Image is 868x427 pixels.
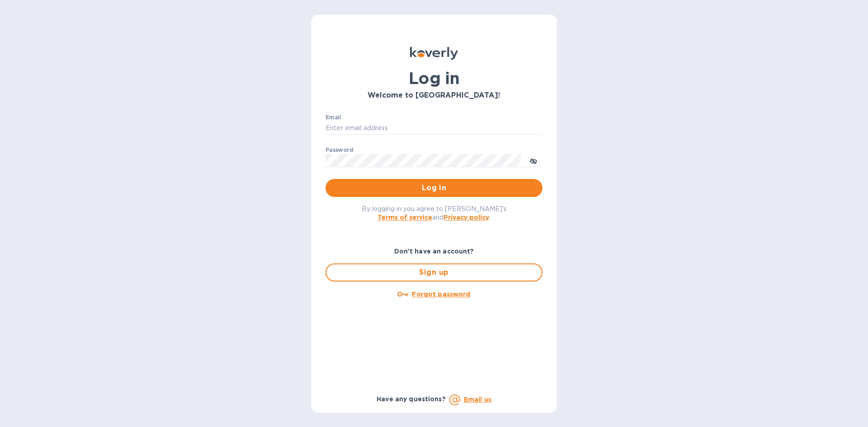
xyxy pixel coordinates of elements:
[325,179,542,197] button: Log in
[410,47,458,60] img: Koverly
[325,91,542,100] h3: Welcome to [GEOGRAPHIC_DATA]!
[325,147,353,153] label: Password
[362,205,507,221] span: By logging in you agree to [PERSON_NAME]'s and .
[325,122,542,135] input: Enter email address
[333,183,535,193] span: Log in
[464,396,491,403] a: Email us
[394,248,474,255] b: Don't have an account?
[377,214,432,221] a: Terms of service
[325,115,341,120] label: Email
[325,69,542,88] h1: Log in
[443,214,489,221] a: Privacy policy
[377,395,446,403] b: Have any questions?
[412,291,470,298] u: Forgot password
[325,263,542,282] button: Sign up
[524,151,542,169] button: toggle password visibility
[334,267,534,278] span: Sign up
